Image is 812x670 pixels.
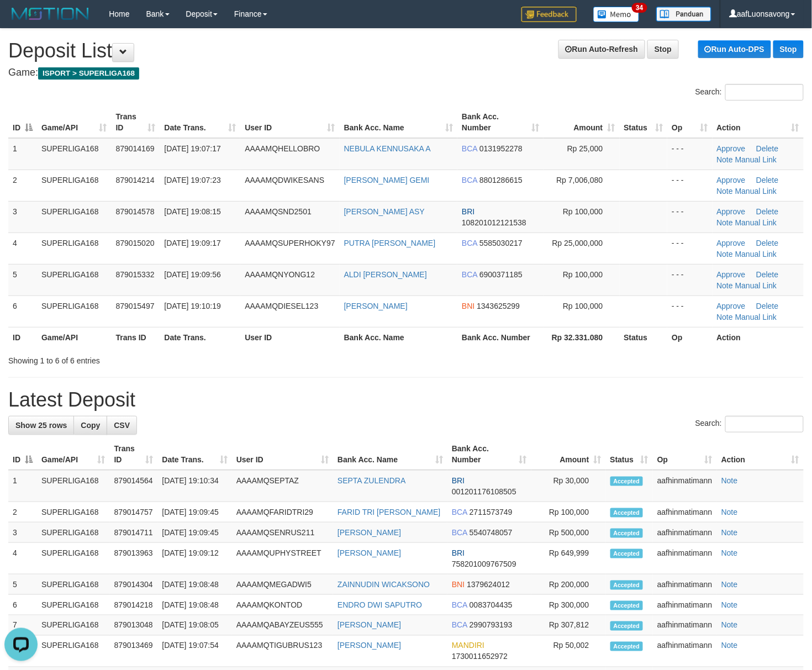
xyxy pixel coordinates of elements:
span: BCA [452,621,467,630]
span: 879014169 [116,144,155,153]
td: AAAAMQABAYZEUS555 [232,615,333,636]
img: Button%20Memo.svg [593,7,640,22]
td: SUPERLIGA168 [37,574,110,595]
a: Note [717,313,734,321]
th: Action: activate to sort column ascending [717,439,804,470]
a: Manual Link [735,155,777,164]
a: [PERSON_NAME] GEMI [344,176,430,184]
a: NEBULA KENNUSAKA A [344,144,431,153]
td: AAAAMQKONTOD [232,595,333,615]
label: Search: [695,416,804,432]
td: aafhinmatimann [653,636,717,667]
span: Accepted [610,621,644,631]
td: Rp 50,002 [531,636,606,667]
td: - - - [667,264,712,296]
a: Approve [717,270,746,279]
td: - - - [667,170,712,201]
span: 879015497 [116,302,155,310]
td: AAAAMQTIGUBRUS123 [232,636,333,667]
a: Delete [756,239,778,247]
a: CSV [107,416,137,435]
button: Open LiveChat chat widget [4,4,38,38]
td: aafhinmatimann [653,615,717,636]
td: SUPERLIGA168 [37,595,110,615]
td: SUPERLIGA168 [37,296,112,327]
span: [DATE] 19:09:56 [164,270,220,279]
span: Rp 7,006,080 [556,176,603,184]
td: SUPERLIGA168 [37,170,112,201]
td: - - - [667,296,712,327]
th: Op: activate to sort column ascending [667,107,712,138]
span: Copy 758201009767509 to clipboard [452,560,516,568]
a: Note [721,580,738,589]
a: Delete [756,176,778,184]
a: Manual Link [735,281,777,290]
th: Bank Acc. Name: activate to sort column ascending [340,107,457,138]
img: MOTION_logo.png [8,6,92,22]
td: [DATE] 19:09:12 [157,543,231,574]
td: 7 [8,615,37,636]
td: AAAAMQMEGADWI5 [232,574,333,595]
a: Manual Link [735,250,777,258]
span: Accepted [610,601,644,610]
a: Note [721,600,738,609]
span: CSV [114,421,130,430]
span: Accepted [610,477,644,486]
td: [DATE] 19:09:45 [157,502,231,523]
span: ISPORT > SUPERLIGA168 [38,67,139,80]
span: BNI [452,580,465,589]
th: Trans ID: activate to sort column ascending [110,439,158,470]
a: Approve [717,176,746,184]
a: PUTRA [PERSON_NAME] [344,239,436,247]
span: Accepted [610,549,644,558]
span: AAAAMQDWIKESANS [245,176,324,184]
a: [PERSON_NAME] [338,548,401,557]
td: Rp 500,000 [531,523,606,543]
span: [DATE] 19:09:17 [164,239,220,247]
a: [PERSON_NAME] [338,621,401,630]
span: BCA [462,176,477,184]
td: SUPERLIGA168 [37,138,112,170]
th: Amount: activate to sort column ascending [531,439,606,470]
td: 879014304 [110,574,158,595]
td: 3 [8,523,37,543]
td: [DATE] 19:10:34 [157,470,231,502]
span: Copy 5540748057 to clipboard [470,528,513,537]
td: 1 [8,470,37,502]
span: Rp 25,000 [567,144,603,153]
td: 5 [8,574,37,595]
th: Game/API: activate to sort column ascending [37,107,112,138]
td: aafhinmatimann [653,595,717,615]
h1: Deposit List [8,40,804,62]
td: 6 [8,296,37,327]
span: Copy 2990793193 to clipboard [470,621,513,630]
span: Copy [81,421,100,430]
span: Copy 8801286615 to clipboard [479,176,523,184]
span: [DATE] 19:07:23 [164,176,220,184]
span: BCA [452,528,467,537]
td: SUPERLIGA168 [37,543,110,574]
th: Game/API: activate to sort column ascending [37,439,110,470]
a: Note [721,641,738,650]
span: [DATE] 19:07:17 [164,144,220,153]
label: Search: [695,84,804,101]
img: panduan.png [656,7,711,22]
th: User ID [240,327,339,347]
th: Status [620,327,668,347]
span: BRI [452,548,465,557]
div: Showing 1 to 6 of 6 entries [8,351,330,366]
th: Op: activate to sort column ascending [653,439,717,470]
td: [DATE] 19:07:54 [157,636,231,667]
a: Stop [773,40,804,58]
span: Rp 100,000 [563,207,603,216]
th: Status: activate to sort column ascending [620,107,668,138]
td: 4 [8,233,37,264]
td: Rp 200,000 [531,574,606,595]
td: 1 [8,138,37,170]
a: ALDI [PERSON_NAME] [344,270,427,279]
td: Rp 300,000 [531,595,606,615]
td: 879013963 [110,543,158,574]
th: Date Trans.: activate to sort column ascending [160,107,240,138]
a: Copy [73,416,107,435]
a: Delete [756,270,778,279]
